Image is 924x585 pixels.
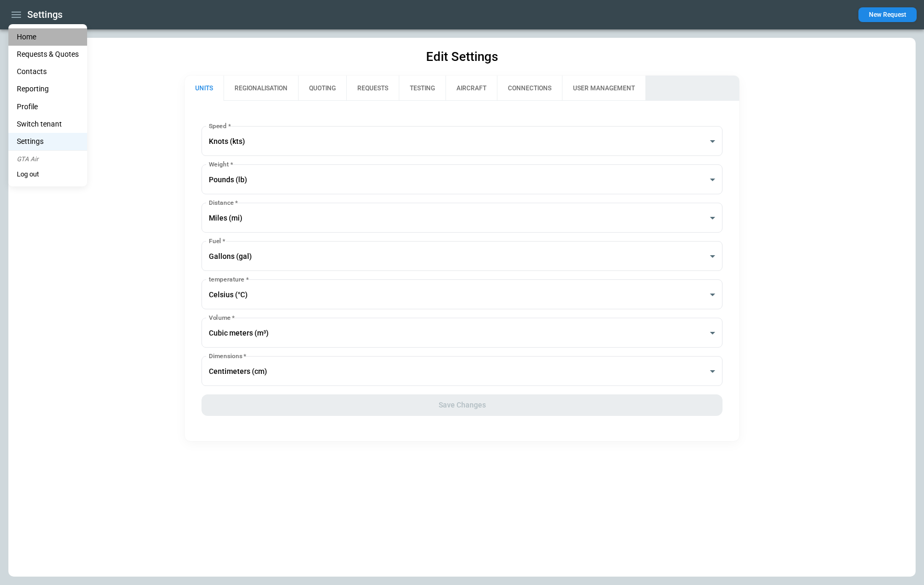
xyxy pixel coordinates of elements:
[8,80,87,98] a: Reporting
[8,98,87,116] a: Profile
[8,133,87,150] a: Settings
[8,63,87,80] a: Contacts
[8,28,87,46] a: Home
[8,46,87,63] a: Requests & Quotes
[8,166,47,182] button: Log out
[8,116,87,133] li: Switch tenant
[8,151,87,166] p: GTA Air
